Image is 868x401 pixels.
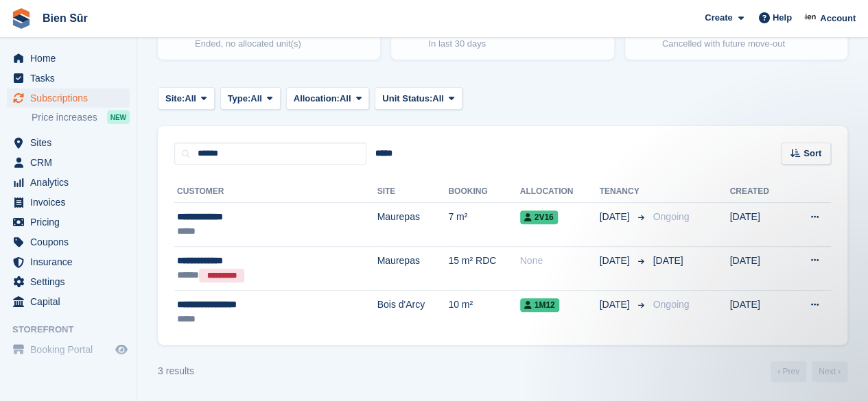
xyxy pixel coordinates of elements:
[7,69,130,88] a: menu
[520,210,558,224] span: 2V16
[30,193,113,212] span: Invoices
[30,212,113,232] span: Pricing
[729,290,788,333] td: [DATE]
[599,210,632,224] span: [DATE]
[30,153,113,172] span: CRM
[653,211,689,222] span: Ongoing
[377,290,449,333] td: Bois d'Arcy
[377,246,449,290] td: Maurepas
[653,299,689,310] span: Ongoing
[185,92,196,106] span: All
[30,272,113,291] span: Settings
[37,7,93,29] a: Bien Sûr
[729,203,788,247] td: [DATE]
[520,298,559,312] span: 1M12
[382,92,432,106] span: Unit Status:
[520,181,600,203] th: Allocation
[30,49,113,68] span: Home
[599,181,647,203] th: Tenancy
[174,181,377,203] th: Customer
[599,254,632,268] span: [DATE]
[30,340,113,359] span: Booking Portal
[7,133,130,152] a: menu
[7,252,130,271] a: menu
[448,203,519,247] td: 7 m²
[195,37,301,51] p: Ended, no allocated unit(s)
[729,246,788,290] td: [DATE]
[30,232,113,252] span: Coupons
[165,92,185,106] span: Site:
[432,92,444,106] span: All
[32,110,130,125] a: Price increases NEW
[228,92,251,106] span: Type:
[294,92,340,106] span: Allocation:
[30,133,113,152] span: Sites
[7,49,130,68] a: menu
[377,181,449,203] th: Site
[377,203,449,247] td: Maurepas
[812,361,847,382] a: Next
[220,87,281,110] button: Type: All
[340,92,351,106] span: All
[158,87,215,110] button: Site: All
[820,12,856,25] span: Account
[12,323,137,337] span: Storefront
[768,361,850,382] nav: Page
[7,173,130,192] a: menu
[30,69,113,88] span: Tasks
[662,37,785,51] p: Cancelled with future move-out
[158,364,194,378] div: 3 results
[804,147,821,160] span: Sort
[375,87,462,110] button: Unit Status: All
[7,272,130,291] a: menu
[7,232,130,252] a: menu
[428,37,517,51] p: In last 30 days
[448,290,519,333] td: 10 m²
[448,246,519,290] td: 15 m² RDC
[7,153,130,172] a: menu
[7,212,130,232] a: menu
[773,11,792,25] span: Help
[7,292,130,311] a: menu
[729,181,788,203] th: Created
[7,193,130,212] a: menu
[113,341,130,358] a: Preview store
[30,173,113,192] span: Analytics
[250,92,262,106] span: All
[11,8,32,29] img: stora-icon-8386f47178a22dfd0bd8f6a31ec36ba5ce8667c1dd55bd0f319d3a0aa187defe.svg
[653,255,683,266] span: [DATE]
[599,297,632,312] span: [DATE]
[771,361,806,382] a: Previous
[32,111,97,124] span: Price increases
[30,252,113,271] span: Insurance
[30,88,113,108] span: Subscriptions
[448,181,519,203] th: Booking
[30,292,113,311] span: Capital
[286,87,370,110] button: Allocation: All
[705,11,732,25] span: Create
[107,110,130,124] div: NEW
[7,88,130,108] a: menu
[804,11,818,25] img: Asmaa Habri
[7,340,130,359] a: menu
[520,254,600,268] div: None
